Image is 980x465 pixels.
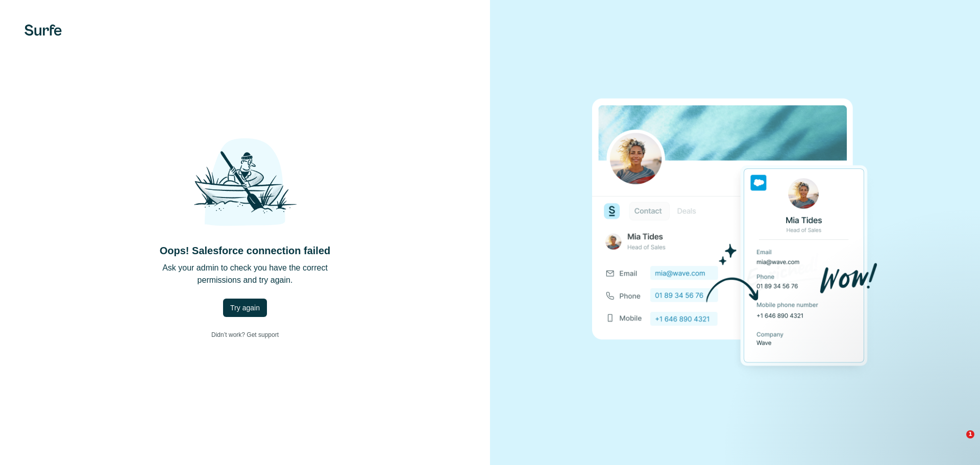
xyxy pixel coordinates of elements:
img: SALESFORCE image [592,81,878,384]
button: Try again [223,299,267,317]
a: Didn’t work? Get support [203,325,287,345]
span: 1 [966,430,974,438]
iframe: Intercom live chat [945,430,970,455]
img: Surfe's logo [24,25,62,36]
h4: Oops! Salesforce connection failed [160,243,331,258]
p: Ask your admin to check you have the correct permissions and try again. [162,262,328,286]
img: Shaka Illustration [184,121,306,243]
span: Try again [230,303,260,313]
